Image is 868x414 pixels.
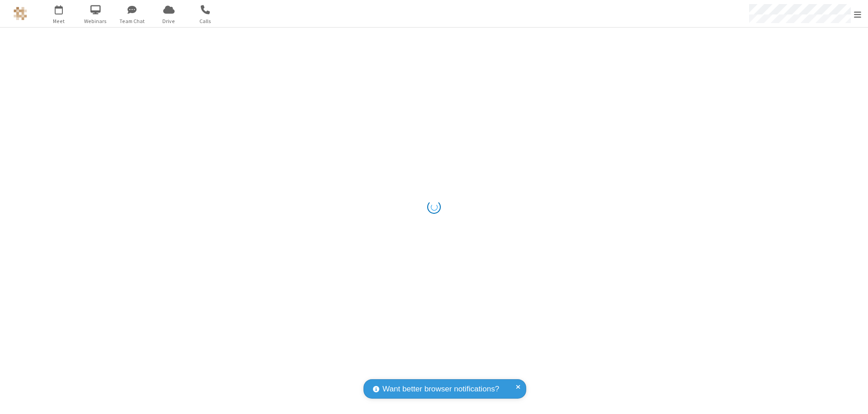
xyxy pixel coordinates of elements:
[382,383,499,395] span: Want better browser notifications?
[115,17,149,25] span: Team Chat
[152,17,186,25] span: Drive
[42,17,76,25] span: Meet
[14,7,27,20] img: QA Selenium DO NOT DELETE OR CHANGE
[189,17,222,25] span: Calls
[79,17,113,25] span: Webinars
